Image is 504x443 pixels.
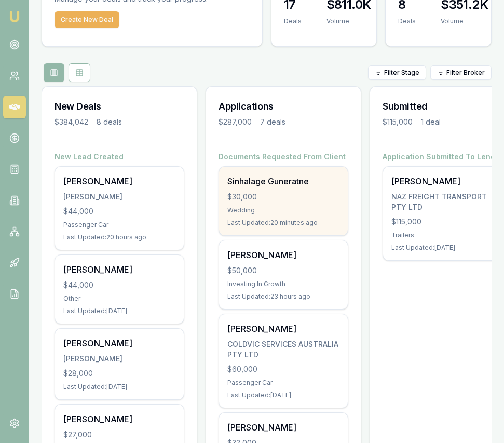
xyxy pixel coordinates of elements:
[260,117,285,127] div: 7 deals
[63,337,175,350] div: [PERSON_NAME]
[55,152,184,162] h4: New Lead Created
[227,339,339,360] div: COLDVIC SERVICES AUSTRALIA PTY LTD
[227,323,339,335] div: [PERSON_NAME]
[219,99,348,114] h3: Applications
[63,175,175,187] div: [PERSON_NAME]
[55,11,119,28] button: Create New Deal
[391,231,503,239] div: Trailers
[63,263,175,276] div: [PERSON_NAME]
[227,391,339,399] div: Last Updated: [DATE]
[219,117,252,127] div: $287,000
[227,379,339,387] div: Passenger Car
[421,117,441,127] div: 1 deal
[63,368,175,379] div: $28,000
[227,175,339,187] div: Sinhalage Guneratne
[63,233,175,241] div: Last Updated: 20 hours ago
[227,421,339,434] div: [PERSON_NAME]
[219,152,348,162] h4: Documents Requested From Client
[63,413,175,425] div: [PERSON_NAME]
[63,280,175,290] div: $44,000
[391,192,503,212] div: NAZ FREIGHT TRANSPORT PTY LTD
[227,265,339,276] div: $50,000
[227,206,339,214] div: Wedding
[391,217,503,227] div: $115,000
[63,307,175,315] div: Last Updated: [DATE]
[284,17,302,25] div: Deals
[227,280,339,288] div: Investing In Growth
[391,244,503,252] div: Last Updated: [DATE]
[391,175,503,187] div: [PERSON_NAME]
[368,65,426,80] button: Filter Stage
[55,117,88,127] div: $384,042
[63,294,175,303] div: Other
[227,292,339,301] div: Last Updated: 23 hours ago
[227,249,339,261] div: [PERSON_NAME]
[398,17,416,25] div: Deals
[383,117,413,127] div: $115,000
[446,69,485,77] span: Filter Broker
[384,69,419,77] span: Filter Stage
[63,429,175,440] div: $27,000
[441,17,488,25] div: Volume
[63,354,175,364] div: [PERSON_NAME]
[97,117,122,127] div: 8 deals
[227,192,339,202] div: $30,000
[326,17,371,25] div: Volume
[63,192,175,202] div: [PERSON_NAME]
[8,10,21,23] img: emu-icon-u.png
[430,65,492,80] button: Filter Broker
[227,364,339,374] div: $60,000
[55,99,184,114] h3: New Deals
[227,219,339,227] div: Last Updated: 20 minutes ago
[63,206,175,217] div: $44,000
[63,221,175,229] div: Passenger Car
[63,383,175,391] div: Last Updated: [DATE]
